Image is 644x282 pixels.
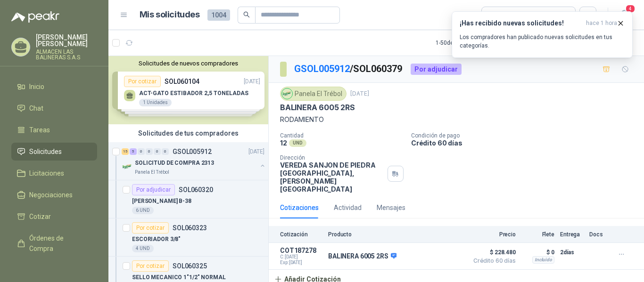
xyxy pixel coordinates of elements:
[11,99,97,117] a: Chat
[460,19,582,27] h3: ¡Has recibido nuevas solicitudes!
[589,231,608,238] p: Docs
[132,235,181,244] p: ESCORIADOR 3/8"
[436,35,494,50] div: 1 - 50 de 453
[411,64,462,75] div: Por adjudicar
[521,231,554,238] p: Flete
[122,161,133,172] img: Company Logo
[460,33,625,50] p: Los compradores han publicado nuevas solicitudes en tus categorías.
[135,169,169,176] p: Panela El Trébol
[11,121,97,139] a: Tareas
[29,190,73,200] span: Negociaciones
[173,263,207,269] p: SOL060325
[108,180,268,218] a: Por adjudicarSOL060320[PERSON_NAME] B-386 UND
[280,254,322,260] span: C: [DATE]
[173,225,207,231] p: SOL060323
[282,89,292,99] img: Company Logo
[280,260,322,266] span: Exp: [DATE]
[132,207,154,214] div: 6 UND
[294,63,350,74] a: GSOL005912
[179,186,213,193] p: SOL060320
[289,139,306,147] div: UND
[532,256,554,264] div: Incluido
[616,7,633,24] button: 4
[207,9,230,21] span: 1004
[132,273,226,282] p: SELLO MECANICO 1"1/2" NORMAL
[280,247,322,254] p: COT187278
[146,148,153,155] div: 0
[112,60,264,67] button: Solicitudes de nuevos compradores
[154,148,161,155] div: 0
[132,260,169,272] div: Por cotizar
[452,11,633,58] button: ¡Has recibido nuevas solicitudes!hace 1 hora Los compradores han publicado nuevas solicitudes en ...
[36,49,97,60] p: ALMACEN LAS BALINERAS S.A.S
[132,245,154,252] div: 4 UND
[29,233,88,254] span: Órdenes de Compra
[140,8,200,22] h1: Mis solicitudes
[29,81,44,92] span: Inicio
[586,19,617,27] span: hace 1 hora
[377,202,405,213] div: Mensajes
[560,247,584,258] p: 2 días
[280,139,287,147] p: 12
[411,139,640,147] p: Crédito 60 días
[29,125,50,135] span: Tareas
[469,231,516,238] p: Precio
[11,78,97,96] a: Inicio
[280,103,355,113] p: BALINERA 6005 2RS
[560,231,584,238] p: Entrega
[29,146,62,157] span: Solicitudes
[29,168,64,178] span: Licitaciones
[11,208,97,226] a: Cotizar
[411,132,640,139] p: Condición de pago
[334,202,362,213] div: Actividad
[132,222,169,234] div: Por cotizar
[135,159,214,168] p: SOLICITUD DE COMPRA 2313
[469,247,516,258] span: $ 228.480
[122,146,266,176] a: 15 5 0 0 0 0 GSOL005912[DATE] Company LogoSOLICITUD DE COMPRA 2313Panela El Trébol
[280,202,319,213] div: Cotizaciones
[280,87,347,101] div: Panela El Trébol
[328,252,396,261] p: BALINERA 6005 2RS
[11,186,97,204] a: Negociaciones
[328,231,463,238] p: Producto
[487,10,507,20] div: Todas
[11,164,97,182] a: Licitaciones
[521,247,554,258] p: $ 0
[138,148,145,155] div: 0
[29,211,51,222] span: Cotizar
[248,147,264,156] p: [DATE]
[280,161,384,193] p: VEREDA SANJON DE PIEDRA [GEOGRAPHIC_DATA] , [PERSON_NAME][GEOGRAPHIC_DATA]
[243,11,250,18] span: search
[29,103,43,113] span: Chat
[280,154,384,161] p: Dirección
[108,218,268,257] a: Por cotizarSOL060323ESCORIADOR 3/8"4 UND
[294,62,403,76] p: / SOL060379
[469,258,516,264] span: Crédito 60 días
[130,148,137,155] div: 5
[173,148,212,155] p: GSOL005912
[36,34,97,47] p: [PERSON_NAME] [PERSON_NAME]
[108,56,268,124] div: Solicitudes de nuevos compradoresPor cotizarSOL060104[DATE] ACT-GATO ESTIBADOR 2,5 TONELADAS1 Uni...
[122,148,129,155] div: 15
[280,132,404,139] p: Cantidad
[108,124,268,142] div: Solicitudes de tus compradores
[11,11,59,23] img: Logo peakr
[11,229,97,258] a: Órdenes de Compra
[625,4,636,13] span: 4
[132,197,191,206] p: [PERSON_NAME] B-38
[162,148,169,155] div: 0
[280,114,633,125] p: RODAMIENTO
[132,184,175,195] div: Por adjudicar
[11,143,97,161] a: Solicitudes
[350,89,369,98] p: [DATE]
[280,231,322,238] p: Cotización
